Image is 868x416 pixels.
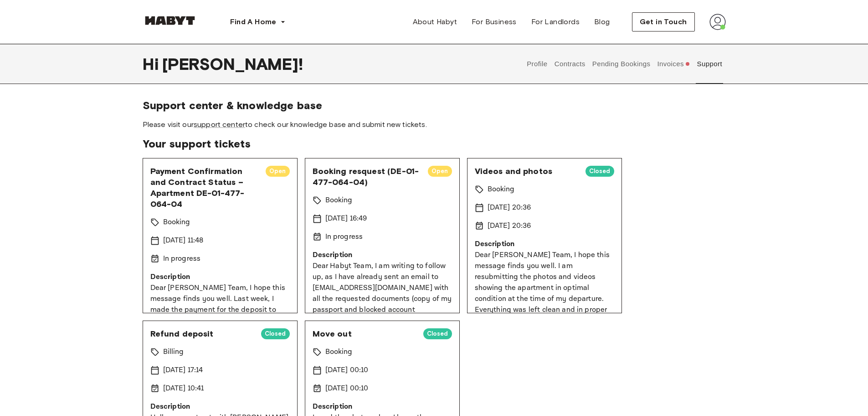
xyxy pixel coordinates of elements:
button: Support [696,44,724,84]
p: [DATE] 10:41 [163,383,204,394]
button: Find A Home [223,13,293,31]
p: Description [313,250,452,261]
img: avatar [709,14,726,30]
span: Get in Touch [640,16,687,27]
span: For Business [472,16,517,27]
button: Pending Bookings [591,44,652,84]
button: Get in Touch [632,12,695,32]
div: user profile tabs [524,44,726,84]
p: [DATE] 16:49 [325,213,367,224]
p: In progress [163,253,201,264]
p: Description [150,401,290,412]
span: Booking resquest (DE-01-477-064-04) [313,166,421,188]
p: [DATE] 20:36 [488,221,531,232]
span: Support center & knowledge base [143,99,726,112]
a: Blog [587,13,617,31]
p: Billing [163,347,184,358]
span: Videos and photos [475,166,578,177]
p: Description [150,272,290,283]
button: Invoices [656,44,691,84]
p: [DATE] 11:48 [163,235,204,246]
button: Contracts [553,44,586,84]
span: For Landlords [531,16,580,27]
a: For Business [464,13,524,31]
a: About Habyt [406,13,464,31]
p: Description [313,401,452,412]
p: Booking [163,217,190,228]
p: Booking [488,184,515,195]
p: Booking [325,195,353,206]
span: Move out [313,328,416,339]
a: For Landlords [524,13,587,31]
img: Habyt [143,16,197,25]
span: Hi [143,54,162,74]
span: Refund deposit [150,328,254,339]
span: Closed [423,329,452,338]
span: [PERSON_NAME] ! [162,54,303,74]
span: About Habyt [413,16,457,27]
span: Please visit our to check our knowledge base and submit new tickets. [143,120,726,130]
p: [DATE] 17:14 [163,365,203,376]
p: Dear [PERSON_NAME] Team, I hope this message finds you well. I am resubmitting the photos and vid... [475,250,614,403]
span: Payment Confirmation and Contract Status – Apartment DE-01-477-064-04 [150,166,258,210]
p: [DATE] 00:10 [325,365,369,376]
span: Your support tickets [143,137,726,151]
span: Find A Home [230,16,277,27]
span: Open [266,167,290,176]
p: Booking [325,347,353,358]
a: support center [194,120,245,129]
p: In progress [325,232,363,242]
span: Closed [586,167,614,176]
span: Blog [594,16,610,27]
button: Profile [526,44,549,84]
p: Description [475,239,614,250]
span: Closed [261,329,290,338]
p: [DATE] 00:10 [325,383,369,394]
p: [DATE] 20:36 [488,202,531,213]
span: Open [428,167,452,176]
